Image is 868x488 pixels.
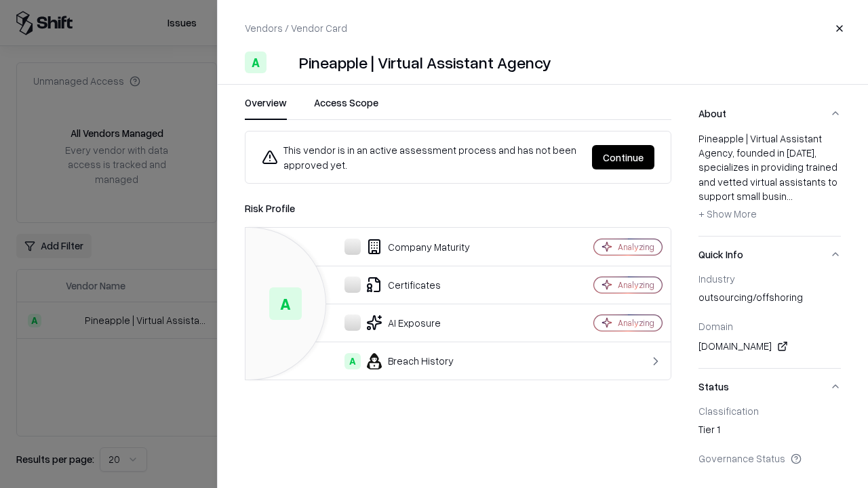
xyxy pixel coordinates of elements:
span: ... [787,190,793,202]
div: Certificates [256,277,547,293]
div: Classification [698,405,841,417]
div: Domain [698,320,841,332]
div: About [698,131,841,236]
button: About [698,96,841,131]
div: Governance Status [698,452,841,464]
div: A [269,287,302,320]
div: Quick Info [698,272,841,368]
div: [DOMAIN_NAME] [698,338,841,354]
img: Pineapple | Virtual Assistant Agency [272,52,294,73]
button: Continue [592,145,654,169]
div: A [245,52,267,73]
p: Vendors / Vendor Card [245,21,347,35]
button: Status [698,369,841,405]
div: Risk Profile [245,200,671,216]
div: Tier 1 [698,422,841,441]
div: Analyzing [618,241,654,253]
div: outsourcing/offshoring [698,290,841,309]
button: + Show More [698,203,757,225]
div: Breach History [256,353,547,369]
button: Quick Info [698,237,841,272]
div: A [344,353,361,369]
div: Analyzing [618,317,654,329]
button: Overview [245,96,287,120]
span: + Show More [698,207,757,220]
div: Industry [698,272,841,285]
div: Pineapple | Virtual Assistant Agency [299,52,551,73]
button: Access Scope [314,96,378,120]
div: Analyzing [618,279,654,291]
div: Pineapple | Virtual Assistant Agency, founded in [DATE], specializes in providing trained and vet... [698,131,841,225]
div: AI Exposure [256,314,547,331]
div: Company Maturity [256,239,547,255]
div: This vendor is in an active assessment process and has not been approved yet. [262,142,581,172]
